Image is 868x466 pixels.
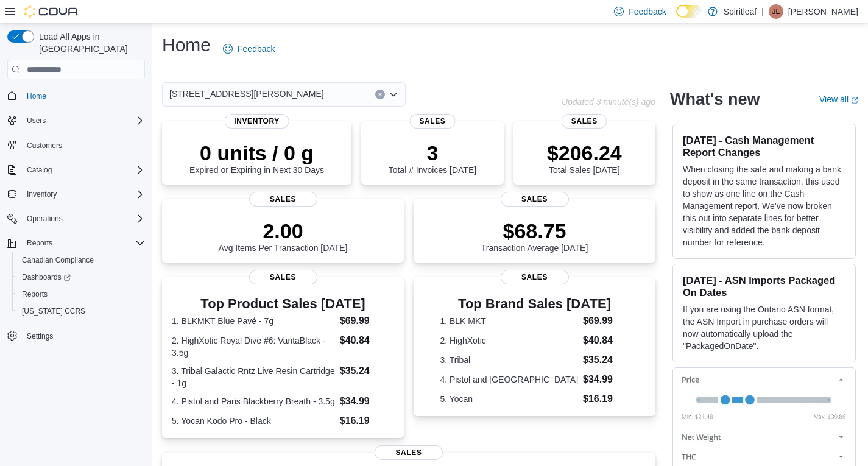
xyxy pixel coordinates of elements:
[2,136,150,154] button: Customers
[22,211,145,226] span: Operations
[481,219,588,243] p: $68.75
[2,210,150,227] button: Operations
[12,303,150,320] button: [US_STATE] CCRS
[219,219,348,253] div: Avg Items Per Transaction [DATE]
[2,186,150,203] button: Inventory
[172,297,394,311] h3: Top Product Sales [DATE]
[440,315,578,327] dt: 1. BLK MKT
[562,114,607,129] span: Sales
[670,90,760,109] h2: What's new
[22,329,58,344] a: Settings
[189,141,324,165] p: 0 units / 0 g
[172,415,335,427] dt: 5. Yocan Kodo Pro - Black
[238,43,275,55] span: Feedback
[2,86,150,104] button: Home
[22,138,145,153] span: Customers
[17,253,99,267] a: Canadian Compliance
[375,90,385,99] button: Clear input
[819,94,858,104] a: View allExternal link
[12,252,150,269] button: Canadian Compliance
[22,88,145,103] span: Home
[22,89,51,104] a: Home
[440,334,578,347] dt: 2. HighXotic
[389,141,476,165] p: 3
[22,187,62,202] button: Inventory
[440,393,578,405] dt: 5. Yocan
[761,4,764,19] p: |
[683,303,845,352] p: If you are using the Ontario ASN format, the ASN Import in purchase orders will now automatically...
[409,114,455,129] span: Sales
[22,163,57,177] button: Catalog
[224,114,289,129] span: Inventory
[547,141,622,165] p: $206.24
[27,214,63,224] span: Operations
[769,4,783,19] div: Jasper L
[22,211,68,226] button: Operations
[17,253,145,267] span: Canadian Compliance
[2,327,150,345] button: Settings
[7,82,145,376] nav: Complex example
[27,189,57,199] span: Inventory
[22,236,145,250] span: Reports
[629,5,666,18] span: Feedback
[17,287,145,302] span: Reports
[389,90,398,99] button: Open list of options
[17,287,52,302] a: Reports
[501,270,569,284] span: Sales
[27,165,52,175] span: Catalog
[12,269,150,286] a: Dashboards
[218,37,280,61] a: Feedback
[27,238,52,248] span: Reports
[683,274,845,298] h3: [DATE] - ASN Imports Packaged On Dates
[2,235,150,252] button: Reports
[17,304,145,319] span: Washington CCRS
[172,365,335,389] dt: 3. Tribal Galactic Rntz Live Resin Cartridge - 1g
[22,255,94,265] span: Canadian Compliance
[22,236,57,250] button: Reports
[683,134,845,158] h3: [DATE] - Cash Management Report Changes
[389,141,476,175] div: Total # Invoices [DATE]
[27,91,46,101] span: Home
[162,33,211,57] h1: Home
[340,314,394,328] dd: $69.99
[340,414,394,428] dd: $16.19
[27,141,62,150] span: Customers
[249,192,317,207] span: Sales
[2,112,150,129] button: Users
[440,354,578,366] dt: 3. Tribal
[375,445,443,460] span: Sales
[547,141,622,175] div: Total Sales [DATE]
[17,304,90,319] a: [US_STATE] CCRS
[562,97,655,107] p: Updated 3 minute(s) ago
[851,97,858,104] svg: External link
[189,141,324,175] div: Expired or Expiring in Next 30 Days
[772,4,780,19] span: JL
[683,163,845,249] p: When closing the safe and making a bank deposit in the same transaction, this used to show as one...
[172,334,335,359] dt: 2. HighXotic Royal Dive #6: VantaBlack - 3.5g
[22,113,51,128] button: Users
[340,394,394,409] dd: $34.99
[22,113,145,128] span: Users
[249,270,317,284] span: Sales
[676,5,702,18] input: Dark Mode
[481,219,588,253] div: Transaction Average [DATE]
[34,30,145,55] span: Load All Apps in [GEOGRAPHIC_DATA]
[583,353,629,367] dd: $35.24
[788,4,858,19] p: [PERSON_NAME]
[676,18,677,18] span: Dark Mode
[27,331,53,341] span: Settings
[22,272,71,282] span: Dashboards
[501,192,569,207] span: Sales
[340,364,394,378] dd: $35.24
[169,86,324,101] span: [STREET_ADDRESS][PERSON_NAME]
[172,395,335,408] dt: 4. Pistol and Paris Blackberry Breath - 3.5g
[22,187,145,202] span: Inventory
[440,373,578,386] dt: 4. Pistol and [GEOGRAPHIC_DATA]
[340,333,394,348] dd: $40.84
[22,163,145,177] span: Catalog
[583,392,629,406] dd: $16.19
[12,286,150,303] button: Reports
[2,161,150,178] button: Catalog
[27,116,46,125] span: Users
[22,138,67,153] a: Customers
